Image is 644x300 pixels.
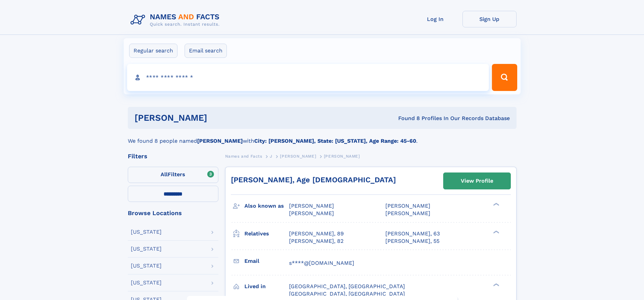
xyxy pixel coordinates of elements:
[492,64,517,91] button: Search Button
[492,230,500,234] div: ❯
[462,11,517,27] a: Sign Up
[280,154,316,159] span: [PERSON_NAME]
[289,230,344,237] a: [PERSON_NAME], 89
[385,230,440,237] a: [PERSON_NAME], 63
[128,129,517,145] div: We found 8 people named with .
[385,203,430,209] span: [PERSON_NAME]
[289,203,334,209] span: [PERSON_NAME]
[289,237,343,245] a: [PERSON_NAME], 82
[289,291,405,297] span: [GEOGRAPHIC_DATA], [GEOGRAPHIC_DATA]
[128,11,225,29] img: Logo Names and Facts
[128,153,218,159] div: Filters
[385,237,439,245] a: [PERSON_NAME], 55
[231,176,396,184] a: [PERSON_NAME], Age [DEMOGRAPHIC_DATA]
[127,64,489,91] input: search input
[289,283,405,290] span: [GEOGRAPHIC_DATA], [GEOGRAPHIC_DATA]
[408,11,462,27] a: Log In
[492,202,500,207] div: ❯
[135,114,303,122] h1: [PERSON_NAME]
[225,152,262,160] a: Names and Facts
[461,173,493,189] div: View Profile
[270,152,272,160] a: J
[385,210,430,216] span: [PERSON_NAME]
[444,173,510,189] a: View Profile
[324,154,360,159] span: [PERSON_NAME]
[254,138,416,144] b: City: [PERSON_NAME], State: [US_STATE], Age Range: 45-60
[492,282,500,287] div: ❯
[197,138,243,144] b: [PERSON_NAME]
[128,167,218,183] label: Filters
[185,44,227,58] label: Email search
[244,200,289,212] h3: Also known as
[303,115,510,122] div: Found 8 Profiles In Our Records Database
[280,152,316,160] a: [PERSON_NAME]
[161,171,168,178] span: All
[129,44,177,58] label: Regular search
[244,281,289,292] h3: Lived in
[244,228,289,239] h3: Relatives
[128,210,218,216] div: Browse Locations
[131,263,162,269] div: [US_STATE]
[244,255,289,267] h3: Email
[289,210,334,216] span: [PERSON_NAME]
[131,229,162,235] div: [US_STATE]
[270,154,272,159] span: J
[131,246,162,252] div: [US_STATE]
[131,280,162,285] div: [US_STATE]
